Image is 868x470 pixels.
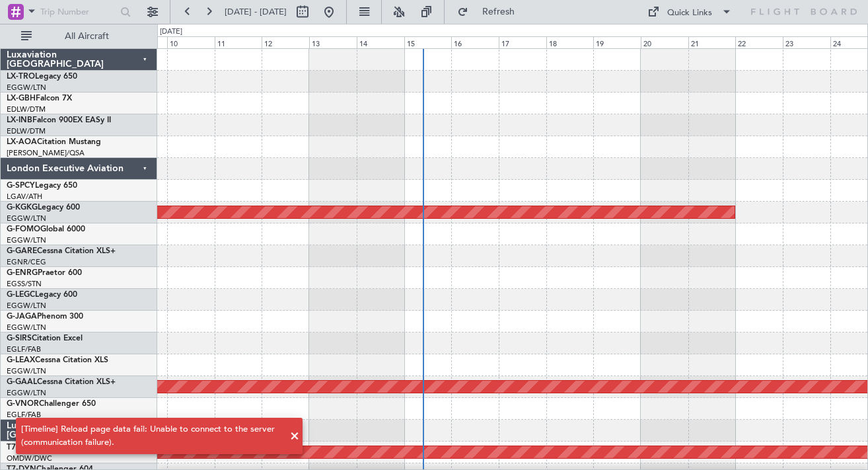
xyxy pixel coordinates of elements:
[688,36,736,48] div: 21
[783,36,830,48] div: 23
[7,73,77,81] a: LX-TROLegacy 650
[7,366,46,376] a: EGGW/LTN
[7,356,35,364] span: G-LEAX
[34,32,139,41] span: All Aircraft
[21,423,283,449] div: [Timeline] Reload page data fail: Unable to connect to the server (communication failure).
[7,291,35,299] span: G-LEGC
[546,36,594,48] div: 18
[7,247,37,255] span: G-GARE
[593,36,641,48] div: 19
[7,225,85,233] a: G-FOMOGlobal 6000
[262,36,309,48] div: 12
[7,378,116,386] a: G-GAALCessna Citation XLS+
[7,291,77,299] a: G-LEGCLegacy 600
[641,36,688,48] div: 20
[7,313,37,321] span: G-JAGA
[641,1,739,22] button: Quick Links
[7,334,83,342] a: G-SIRSCitation Excel
[7,182,35,190] span: G-SPCY
[7,301,46,311] a: EGGW/LTN
[7,95,36,102] span: LX-GBH
[404,36,452,48] div: 15
[7,323,46,333] a: EGGW/LTN
[451,1,530,22] button: Refresh
[499,36,546,48] div: 17
[7,378,37,386] span: G-GAAL
[7,138,37,146] span: LX-AOA
[40,2,116,22] input: Trip Number
[7,138,101,146] a: LX-AOACitation Mustang
[7,116,111,124] a: LX-INBFalcon 900EX EASy II
[7,344,41,354] a: EGLF/FAB
[309,36,357,48] div: 13
[7,73,35,81] span: LX-TRO
[7,204,38,212] span: G-KGKG
[15,26,143,47] button: All Aircraft
[7,192,42,202] a: LGAV/ATH
[7,400,96,408] a: G-VNORChallenger 650
[7,95,72,102] a: LX-GBHFalcon 7X
[167,36,215,48] div: 10
[7,334,32,342] span: G-SIRS
[7,83,46,93] a: EGGW/LTN
[160,26,182,38] div: [DATE]
[357,36,404,48] div: 14
[7,356,108,364] a: G-LEAXCessna Citation XLS
[667,7,712,20] div: Quick Links
[7,214,46,223] a: EGGW/LTN
[471,7,526,17] span: Refresh
[225,6,287,18] span: [DATE] - [DATE]
[735,36,783,48] div: 22
[215,36,262,48] div: 11
[7,257,46,267] a: EGNR/CEG
[7,247,116,255] a: G-GARECessna Citation XLS+
[7,148,85,158] a: [PERSON_NAME]/QSA
[7,235,46,245] a: EGGW/LTN
[7,269,82,277] a: G-ENRGPraetor 600
[7,313,83,321] a: G-JAGAPhenom 300
[7,225,40,233] span: G-FOMO
[7,116,32,124] span: LX-INB
[7,388,46,398] a: EGGW/LTN
[7,126,46,136] a: EDLW/DTM
[7,104,46,114] a: EDLW/DTM
[7,204,80,212] a: G-KGKGLegacy 600
[451,36,499,48] div: 16
[7,279,42,289] a: EGSS/STN
[7,269,38,277] span: G-ENRG
[7,182,77,190] a: G-SPCYLegacy 650
[7,400,39,408] span: G-VNOR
